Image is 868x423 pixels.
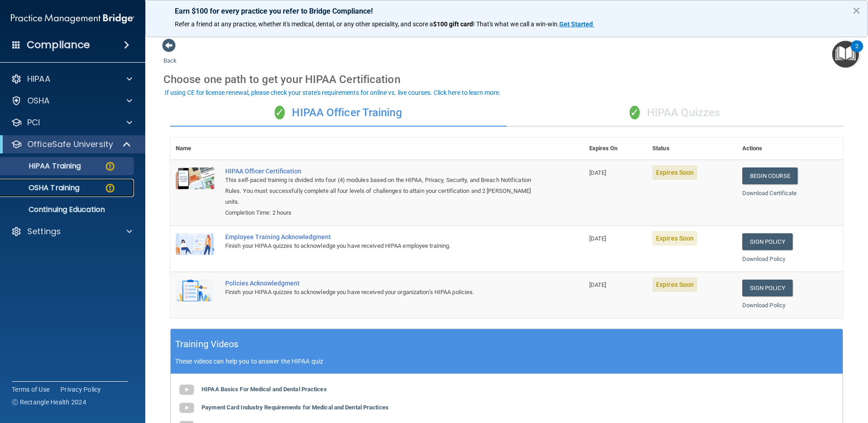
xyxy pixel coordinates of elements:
[175,7,838,15] p: Earn $100 for every practice you refer to Bridge Compliance!
[225,280,538,287] div: Policies Acknowledgment
[275,106,285,119] span: ✓
[559,20,594,28] a: Get Started
[104,182,116,194] img: warning-circle.0cc9ac19.png
[163,46,177,64] a: Back
[11,226,132,237] a: Settings
[742,190,797,197] a: Download Certificate
[178,381,196,399] img: gray_youtube_icon.38fcd6cc.png
[6,205,130,214] p: Continuing Education
[507,99,843,127] div: HIPAA Quizzes
[27,74,50,84] p: HIPAA
[225,207,538,218] div: Completion Time: 2 hours
[170,138,220,160] th: Name
[202,404,389,411] b: Payment Card Industry Requirements for Medical and Dental Practices
[165,89,501,96] div: If using CE for license renewal, please check your state's requirements for online vs. live cours...
[60,385,101,394] a: Privacy Policy
[225,175,538,207] div: This self-paced training is divided into four (4) modules based on the HIPAA, Privacy, Security, ...
[27,117,40,128] p: PCI
[742,256,786,262] a: Download Policy
[584,138,647,160] th: Expires On
[589,281,607,288] span: [DATE]
[12,385,49,394] a: Terms of Use
[652,277,697,292] span: Expires Soon
[27,139,113,150] p: OfficeSafe University
[225,233,538,241] div: Employee Training Acknowledgment
[6,183,79,192] p: OSHA Training
[589,235,607,242] span: [DATE]
[832,41,859,68] button: Open Resource Center, 2 new notifications
[6,162,81,171] p: HIPAA Training
[855,46,858,58] div: 2
[630,106,640,119] span: ✓
[11,74,132,84] a: HIPAA
[175,358,838,365] p: These videos can help you to answer the HIPAA quiz
[852,3,861,18] button: Close
[742,280,793,296] a: Sign Policy
[433,20,473,28] strong: $100 gift card
[225,287,538,298] div: Finish your HIPAA quizzes to acknowledge you have received your organization’s HIPAA policies.
[742,167,798,184] a: Begin Course
[652,165,697,180] span: Expires Soon
[652,231,697,246] span: Expires Soon
[12,398,86,407] span: Ⓒ Rectangle Health 2024
[742,302,786,309] a: Download Policy
[559,20,593,28] strong: Get Started
[202,386,327,393] b: HIPAA Basics For Medical and Dental Practices
[225,167,538,175] a: HIPAA Officer Certification
[27,95,50,106] p: OSHA
[163,66,850,93] div: Choose one path to get your HIPAA Certification
[11,139,132,150] a: OfficeSafe University
[11,10,134,28] img: PMB logo
[163,88,502,97] button: If using CE for license renewal, please check your state's requirements for online vs. live cours...
[104,161,116,172] img: warning-circle.0cc9ac19.png
[737,138,843,160] th: Actions
[175,336,239,352] h5: Training Videos
[647,138,737,160] th: Status
[742,233,793,250] a: Sign Policy
[11,117,132,128] a: PCI
[11,95,132,106] a: OSHA
[178,399,196,417] img: gray_youtube_icon.38fcd6cc.png
[175,20,433,28] span: Refer a friend at any practice, whether it's medical, dental, or any other speciality, and score a
[589,169,607,176] span: [DATE]
[27,226,61,237] p: Settings
[27,39,90,51] h4: Compliance
[225,241,538,251] div: Finish your HIPAA quizzes to acknowledge you have received HIPAA employee training.
[473,20,559,28] span: ! That's what we call a win-win.
[170,99,507,127] div: HIPAA Officer Training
